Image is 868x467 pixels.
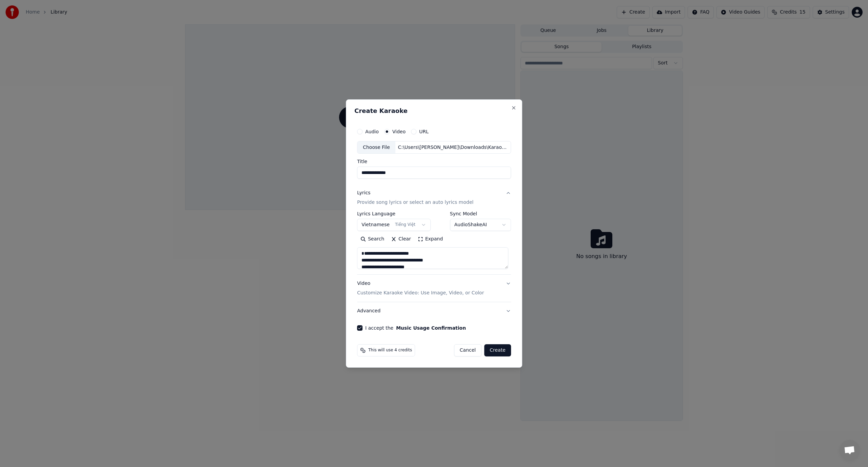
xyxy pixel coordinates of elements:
[484,344,511,356] button: Create
[365,326,466,330] label: I accept the
[357,302,511,320] button: Advanced
[414,234,446,245] button: Expand
[419,129,429,134] label: URL
[357,280,484,297] div: Video
[392,129,406,134] label: Video
[454,344,481,356] button: Cancel
[396,326,466,330] button: I accept the
[357,190,370,197] div: Lyrics
[357,290,484,296] p: Customize Karaoke Video: Use Image, Video, or Color
[357,184,511,212] button: LyricsProvide song lyrics or select an auto lyrics model
[357,159,511,164] label: Title
[357,275,511,302] button: VideoCustomize Karaoke Video: Use Image, Video, or Color
[357,141,395,154] div: Choose File
[357,199,473,206] p: Provide song lyrics or select an auto lyrics model
[365,129,379,134] label: Audio
[368,348,412,353] span: This will use 4 credits
[354,108,514,114] h2: Create Karaoke
[357,212,431,216] label: Lyrics Language
[395,144,511,151] div: C:\Users\[PERSON_NAME]\Downloads\Karaoke - TYSD.mp4
[357,212,511,275] div: LyricsProvide song lyrics or select an auto lyrics model
[357,234,388,245] button: Search
[450,212,511,216] label: Sync Model
[388,234,414,245] button: Clear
